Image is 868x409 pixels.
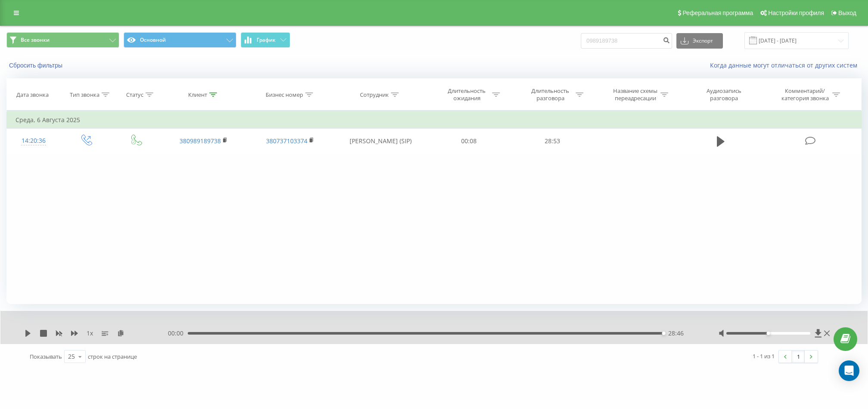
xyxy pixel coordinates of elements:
[334,129,427,154] td: [PERSON_NAME] (SIP)
[696,87,752,102] div: Аудиозапись разговора
[581,33,672,49] input: Поиск по номеру
[612,87,658,102] div: Название схемы переадресации
[768,9,824,16] span: Настройки профиля
[780,87,830,102] div: Комментарий/категория звонка
[6,32,119,48] button: Все звонки
[70,91,99,98] div: Тип звонка
[668,329,684,338] span: 28:46
[527,87,573,102] div: Длительность разговора
[6,62,67,69] button: Сбросить фильтры
[68,352,75,361] div: 25
[266,137,307,145] a: 380737103374
[88,353,137,360] span: строк на странице
[838,9,856,16] span: Выход
[168,329,188,338] span: 00:00
[676,33,723,49] button: Экспорт
[257,37,276,43] span: График
[710,61,862,69] a: Когда данные могут отличаться от других систем
[87,329,93,338] span: 1 x
[15,132,52,149] div: 14:20:36
[662,332,666,335] div: Accessibility label
[682,9,753,16] span: Реферальная программа
[30,353,62,360] span: Показывать
[753,352,775,360] div: 1 - 1 из 1
[839,360,859,381] div: Open Intercom Messenger
[511,129,594,154] td: 28:53
[188,91,207,98] div: Клиент
[124,32,236,48] button: Основной
[266,91,303,98] div: Бизнес номер
[241,32,290,48] button: График
[21,37,50,43] span: Все звонки
[360,91,389,98] div: Сотрудник
[766,332,770,335] div: Accessibility label
[16,91,49,98] div: Дата звонка
[180,137,221,145] a: 380989189738
[427,129,511,154] td: 00:08
[444,87,490,102] div: Длительность ожидания
[792,351,805,363] a: 1
[7,111,862,129] td: Среда, 6 Августа 2025
[126,91,143,98] div: Статус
